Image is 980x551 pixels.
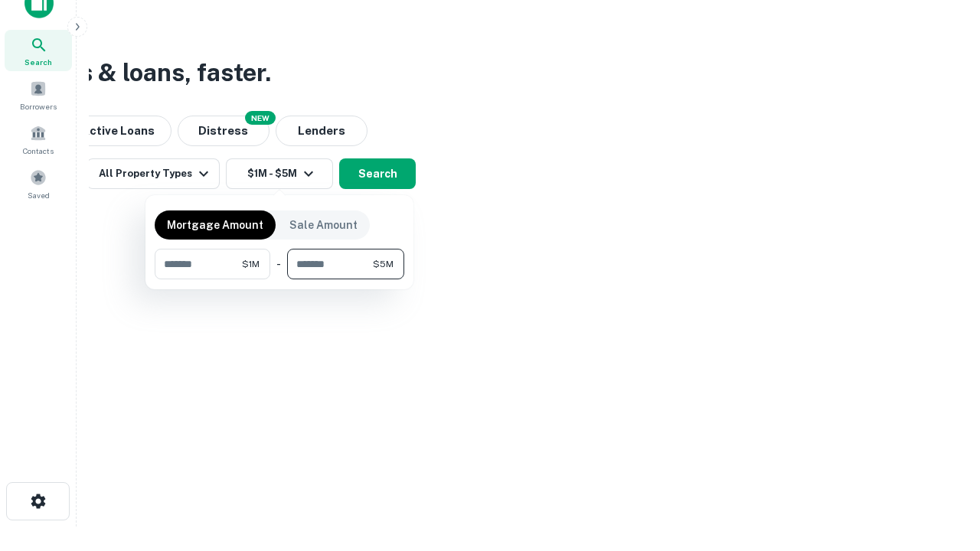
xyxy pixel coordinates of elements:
[289,217,358,233] p: Sale Amount
[903,429,980,502] iframe: Chat Widget
[373,257,394,271] span: $5M
[167,217,263,233] p: Mortgage Amount
[242,257,260,271] span: $1M
[276,249,281,279] div: -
